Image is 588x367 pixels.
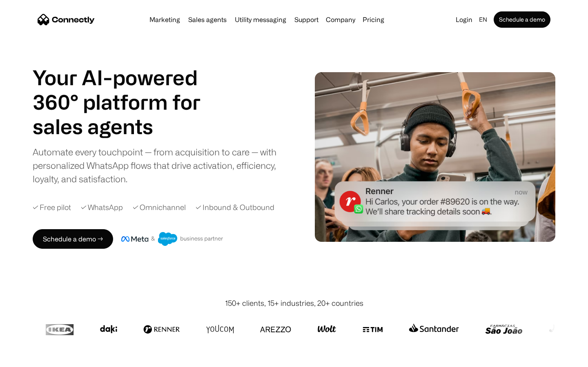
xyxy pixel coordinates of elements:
[81,202,123,213] div: ✓ WhatsApp
[121,232,223,246] img: Meta and Salesforce business partner badge.
[479,14,487,25] div: en
[33,65,220,114] h1: Your AI-powered 360° platform for
[196,202,274,213] div: ✓ Inbound & Outbound
[185,16,230,23] a: Sales agents
[8,352,49,364] aside: Language selected: English
[359,16,388,23] a: Pricing
[452,14,476,25] a: Login
[133,202,186,213] div: ✓ Omnichannel
[33,202,71,213] div: ✓ Free pilot
[494,11,550,28] a: Schedule a demo
[146,16,183,23] a: Marketing
[16,353,49,364] ul: Language list
[33,145,290,186] div: Automate every touchpoint — from acquisition to care — with personalized WhatsApp flows that driv...
[33,229,113,249] a: Schedule a demo →
[33,114,220,139] h1: sales agents
[225,298,363,309] div: 150+ clients, 15+ industries, 20+ countries
[326,14,355,25] div: Company
[232,16,290,23] a: Utility messaging
[291,16,322,23] a: Support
